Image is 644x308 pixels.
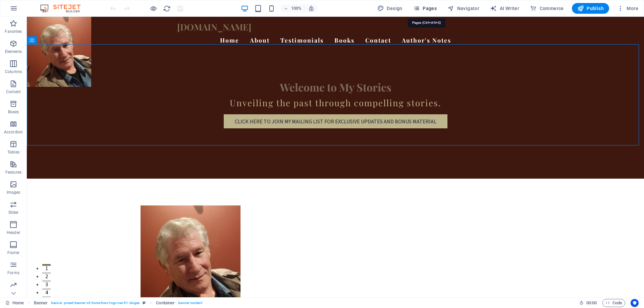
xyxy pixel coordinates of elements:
p: Favorites [5,29,22,34]
p: Forms [7,270,19,275]
button: Publish [572,3,609,14]
button: Click here to leave preview mode and continue editing [149,4,157,12]
span: Pages [413,5,437,12]
i: On resize automatically adjust zoom level to fit chosen device. [308,5,314,11]
iframe: To enrich screen reader interactions, please activate Accessibility in Grammarly extension settings [27,17,644,297]
button: More [614,3,641,14]
img: logo_orange.svg [11,11,16,16]
img: website_grey.svg [11,17,16,23]
span: Design [377,5,402,12]
p: Features [5,170,21,175]
button: Pages [411,3,439,14]
button: AI Writer [487,3,522,14]
h6: Session time [579,299,597,307]
span: Navigator [447,5,479,12]
a: Click to cancel selection. Double-click to open Pages [5,299,24,307]
p: Elements [5,49,22,54]
div: Domain: [DOMAIN_NAME] [17,17,74,23]
span: : [591,300,592,305]
button: 5 [15,280,24,281]
p: Slider [8,210,19,215]
h6: 100% [291,4,302,12]
p: Images [7,190,20,195]
span: AI Writer [490,5,519,12]
div: Keywords by Traffic [74,40,113,44]
span: Click to select. Double-click to edit [34,299,48,307]
img: tab_keywords_by_traffic_grey.svg [67,39,72,44]
p: Tables [7,149,19,155]
p: Columns [5,69,22,74]
span: Code [605,299,622,307]
span: More [617,5,638,12]
nav: breadcrumb [34,299,202,307]
i: This element is a customizable preset [143,301,146,305]
button: Commerce [527,3,567,14]
div: Domain Overview [25,40,60,44]
p: Content [6,89,21,95]
p: Boxes [8,109,19,115]
img: Editor Logo [39,4,89,12]
button: reload [163,4,171,12]
button: Usercentrics [631,299,639,307]
i: Reload page [163,5,171,12]
div: v 4.0.25 [19,11,33,16]
button: Code [602,299,625,307]
span: 00 00 [586,299,597,307]
span: Commerce [530,5,564,12]
span: . banner .preset-banner-v3-home-hero-logo-nav-h1-slogan [50,299,140,307]
p: Accordion [4,129,23,135]
span: . banner-content [177,299,202,307]
button: Design [375,3,405,14]
div: Design (Ctrl+Alt+Y) [375,3,405,14]
p: Header [7,230,20,235]
img: tab_domain_overview_orange.svg [18,39,23,44]
p: Footer [7,250,19,255]
span: Click to select. Double-click to edit [156,299,175,307]
button: 100% [281,4,305,12]
span: Publish [577,5,604,12]
button: Navigator [445,3,482,14]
